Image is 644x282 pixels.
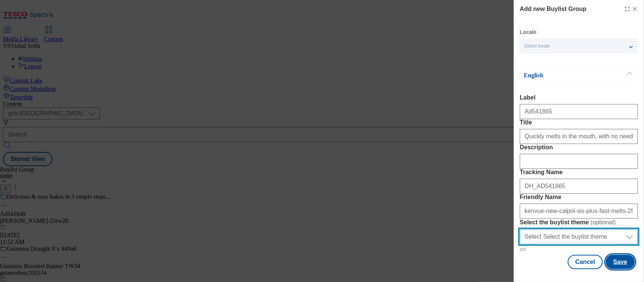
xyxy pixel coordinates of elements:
[520,129,638,144] input: Enter Title
[606,255,635,269] button: Save
[568,255,603,269] button: Cancel
[520,94,638,101] label: Label
[520,104,638,119] input: Enter Label
[520,194,638,201] label: Friendly Name
[520,169,638,176] label: Tracking Name
[520,5,587,14] h4: Add new Buylist Group
[520,154,638,169] input: Enter Description
[524,72,603,79] p: English
[520,30,536,34] label: Locale
[591,219,616,225] span: ( optional )
[524,43,550,49] span: Select locale
[520,144,638,151] label: Description
[520,219,638,226] label: Select the buylist theme
[520,38,638,54] button: Select locale
[520,179,638,194] input: Enter Tracking Name
[520,204,638,219] input: Enter Friendly Name
[520,119,638,126] label: Title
